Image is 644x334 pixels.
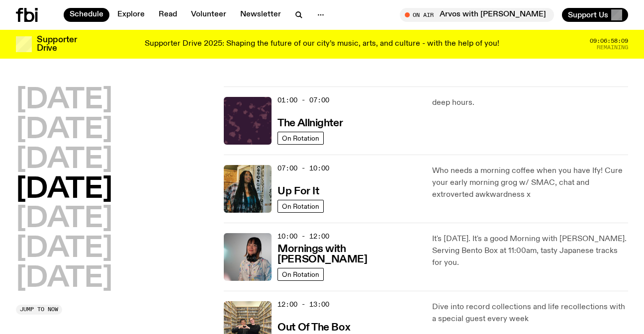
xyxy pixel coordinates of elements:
button: On AirArvos with [PERSON_NAME] [400,8,554,22]
a: On Rotation [277,200,324,213]
h3: The Allnighter [277,118,343,129]
span: On Rotation [282,202,319,210]
span: 09:06:58:09 [590,38,628,44]
button: Jump to now [16,305,62,315]
button: Support Us [562,8,628,22]
h3: Out Of The Box [277,323,350,333]
p: deep hours. [432,97,628,109]
span: Remaining [597,45,628,50]
button: [DATE] [16,146,112,174]
button: [DATE] [16,205,112,233]
h3: Up For It [277,186,319,197]
span: On Rotation [282,134,319,142]
span: 12:00 - 13:00 [277,300,329,309]
a: On Rotation [277,132,324,145]
button: [DATE] [16,116,112,144]
span: 10:00 - 12:00 [277,232,329,241]
img: Ify - a Brown Skin girl with black braided twists, looking up to the side with her tongue stickin... [224,165,272,213]
a: Up For It [277,184,319,197]
a: Schedule [64,8,109,22]
a: Read [153,8,183,22]
span: 07:00 - 10:00 [277,164,329,173]
button: [DATE] [16,235,112,263]
button: [DATE] [16,86,112,114]
a: Explore [111,8,151,22]
a: Mornings with [PERSON_NAME] [277,242,420,265]
a: On Rotation [277,268,324,281]
span: On Rotation [282,270,319,278]
img: Kana Frazer is smiling at the camera with her head tilted slightly to her left. She wears big bla... [224,233,272,281]
p: It's [DATE]. It's a good Morning with [PERSON_NAME]. Serving Bento Box at 11:00am, tasty Japanese... [432,233,628,269]
a: Newsletter [234,8,287,22]
span: 01:00 - 07:00 [277,95,329,105]
button: [DATE] [16,176,112,204]
p: Who needs a morning coffee when you have Ify! Cure your early morning grog w/ SMAC, chat and extr... [432,165,628,201]
p: Supporter Drive 2025: Shaping the future of our city’s music, arts, and culture - with the help o... [145,40,499,49]
p: Dive into record collections and life recollections with a special guest every week [432,301,628,325]
span: Support Us [568,10,608,19]
a: Out Of The Box [277,321,350,333]
button: [DATE] [16,265,112,293]
span: Jump to now [20,307,58,312]
a: The Allnighter [277,116,343,129]
h3: Mornings with [PERSON_NAME] [277,244,420,265]
a: Volunteer [185,8,232,22]
h3: Supporter Drive [37,36,77,53]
